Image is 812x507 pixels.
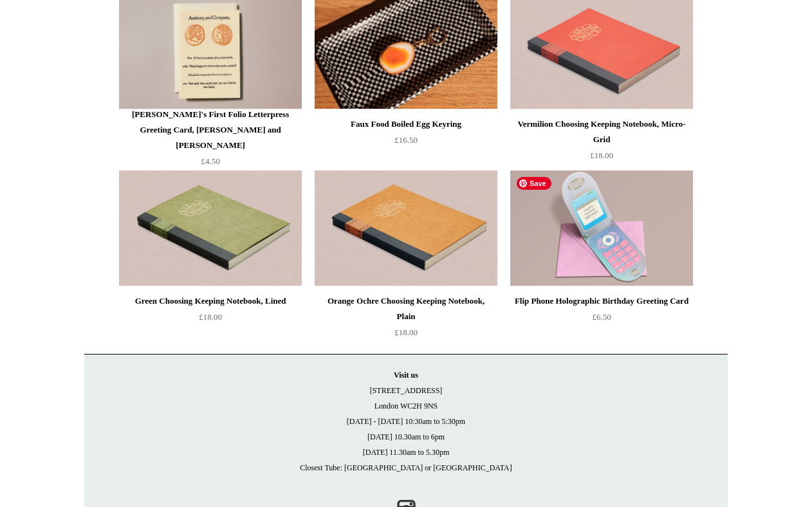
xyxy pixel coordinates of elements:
[592,312,611,322] span: £6.50
[318,116,494,132] div: Faux Food Boiled Egg Keyring
[315,171,497,286] img: Orange Ochre Choosing Keeping Notebook, Plain
[513,116,690,147] div: Vermilion Choosing Keeping Notebook, Micro-Grid
[97,367,715,475] p: [STREET_ADDRESS] London WC2H 9NS [DATE] - [DATE] 10:30am to 5:30pm [DATE] 10.30am to 6pm [DATE] 1...
[510,116,693,169] a: Vermilion Choosing Keeping Notebook, Micro-Grid £18.00
[315,116,497,169] a: Faux Food Boiled Egg Keyring £16.50
[315,171,497,286] a: Orange Ochre Choosing Keeping Notebook, Plain Orange Ochre Choosing Keeping Notebook, Plain
[315,293,497,346] a: Orange Ochre Choosing Keeping Notebook, Plain £18.00
[510,171,693,286] img: Flip Phone Holographic Birthday Greeting Card
[201,156,219,166] span: £4.50
[394,371,418,380] strong: Visit us
[119,293,302,346] a: Green Choosing Keeping Notebook, Lined £18.00
[510,293,693,346] a: Flip Phone Holographic Birthday Greeting Card £6.50
[517,177,551,190] span: Save
[510,171,693,286] a: Flip Phone Holographic Birthday Greeting Card Flip Phone Holographic Birthday Greeting Card
[513,293,690,309] div: Flip Phone Holographic Birthday Greeting Card
[394,135,418,145] span: £16.50
[122,293,299,309] div: Green Choosing Keeping Notebook, Lined
[119,107,302,169] a: [PERSON_NAME]'s First Folio Letterpress Greeting Card, [PERSON_NAME] and [PERSON_NAME] £4.50
[590,151,613,160] span: £18.00
[199,312,222,322] span: £18.00
[119,171,302,286] img: Green Choosing Keeping Notebook, Lined
[318,293,494,324] div: Orange Ochre Choosing Keeping Notebook, Plain
[394,327,418,337] span: £18.00
[122,107,299,153] div: [PERSON_NAME]'s First Folio Letterpress Greeting Card, [PERSON_NAME] and [PERSON_NAME]
[119,171,302,286] a: Green Choosing Keeping Notebook, Lined Green Choosing Keeping Notebook, Lined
